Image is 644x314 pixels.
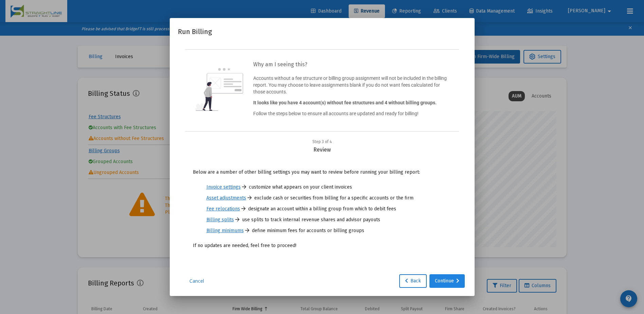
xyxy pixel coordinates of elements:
p: Below are a number of other billing settings you may want to review before running your billing r... [193,169,452,176]
a: Fee relocations [206,206,240,212]
li: designate an account within a billing group from which to debit fees [206,206,438,212]
div: Step 3 of 4 [312,138,332,145]
p: Accounts without a fee structure or billing group assignment will not be included in the billing ... [253,75,449,95]
h2: Run Billing [178,26,212,37]
a: Billing minimums [206,227,244,234]
button: Continue [429,274,465,288]
a: Asset adjustments [206,195,246,202]
img: question [195,68,243,111]
button: Back [399,274,427,288]
li: exclude cash or securities from billing for a specific accounts or the firm [206,195,438,202]
li: define minimum fees for accounts or billing groups [206,227,438,234]
div: Continue [435,274,459,288]
li: customize what appears on your client invoices [206,184,438,191]
p: Follow the steps below to ensure all accounts are updated and ready for billing! [253,110,449,117]
p: If no updates are needed, feel free to proceed! [193,242,452,249]
p: It looks like you have 4 account(s) without fee structures and 4 without billing groups. [253,99,449,106]
a: Cancel [180,278,214,284]
a: Billing splits [206,216,234,223]
div: Review [186,138,458,153]
a: Invoice settings [206,184,241,191]
span: Back [405,278,421,284]
h3: Why am I seeing this? [253,60,449,69]
li: use splits to track internal revenue shares and advisor payouts [206,216,438,223]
